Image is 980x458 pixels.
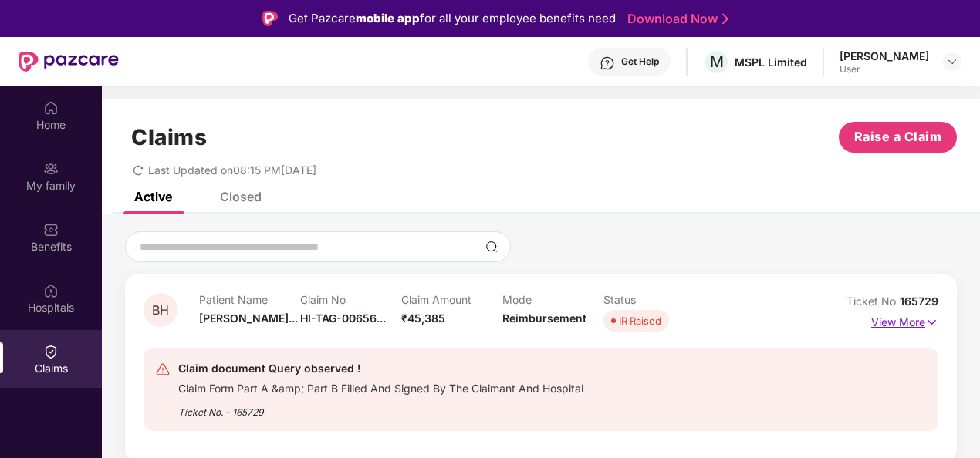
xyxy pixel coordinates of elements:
p: Patient Name [199,293,300,306]
img: svg+xml;base64,PHN2ZyB4bWxucz0iaHR0cDovL3d3dy53My5vcmcvMjAwMC9zdmciIHdpZHRoPSIyNCIgaGVpZ2h0PSIyNC... [155,362,171,377]
span: BH [152,304,169,317]
button: Raise a Claim [839,122,957,153]
div: Claim Form Part A &amp; Part B Filled And Signed By The Claimant And Hospital [178,378,583,396]
span: redo [133,163,144,177]
div: MSPL Limited [735,55,807,69]
p: Status [603,293,705,306]
div: Get Pazcare for all your employee benefits need [289,9,616,28]
span: 165729 [900,295,938,308]
div: Active [134,189,172,204]
span: HI-TAG-00656... [300,312,386,325]
img: svg+xml;base64,PHN2ZyB3aWR0aD0iMjAiIGhlaWdodD0iMjAiIHZpZXdCb3g9IjAgMCAyMCAyMCIgZmlsbD0ibm9uZSIgeG... [43,161,59,177]
div: Get Help [621,56,659,68]
div: Claim document Query observed ! [178,359,583,378]
div: Ticket No. - 165729 [178,396,583,419]
img: svg+xml;base64,PHN2ZyBpZD0iQmVuZWZpdHMiIHhtbG5zPSJodHRwOi8vd3d3LnczLm9yZy8yMDAwL3N2ZyIgd2lkdGg9Ij... [43,222,59,237]
img: svg+xml;base64,PHN2ZyBpZD0iSGVscC0zMngzMiIgeG1sbnM9Imh0dHA6Ly93d3cudzMub3JnLzIwMDAvc3ZnIiB3aWR0aD... [600,56,615,71]
p: View More [871,310,938,331]
span: ₹45,385 [401,312,445,325]
span: Last Updated on 08:15 PM[DATE] [148,163,316,177]
img: svg+xml;base64,PHN2ZyBpZD0iSG9tZSIgeG1sbnM9Imh0dHA6Ly93d3cudzMub3JnLzIwMDAvc3ZnIiB3aWR0aD0iMjAiIG... [43,100,59,116]
span: Ticket No [847,295,900,308]
strong: mobile app [356,11,420,25]
img: New Pazcare Logo [19,52,119,72]
img: Logo [262,11,278,26]
img: svg+xml;base64,PHN2ZyBpZD0iU2VhcmNoLTMyeDMyIiB4bWxucz0iaHR0cDovL3d3dy53My5vcmcvMjAwMC9zdmciIHdpZH... [485,241,498,253]
span: Raise a Claim [854,127,942,146]
img: Stroke [722,11,728,27]
p: Claim No [300,293,401,306]
div: IR Raised [619,313,661,328]
span: M [710,52,724,71]
div: [PERSON_NAME] [840,49,929,63]
h1: Claims [131,124,207,150]
span: [PERSON_NAME]... [199,312,298,325]
div: Closed [220,189,262,204]
div: User [840,63,929,76]
span: Reimbursement [502,312,586,325]
img: svg+xml;base64,PHN2ZyBpZD0iSG9zcGl0YWxzIiB4bWxucz0iaHR0cDovL3d3dy53My5vcmcvMjAwMC9zdmciIHdpZHRoPS... [43,283,59,298]
a: Download Now [627,11,724,27]
img: svg+xml;base64,PHN2ZyBpZD0iQ2xhaW0iIHhtbG5zPSJodHRwOi8vd3d3LnczLm9yZy8yMDAwL3N2ZyIgd2lkdGg9IjIwIi... [43,344,59,359]
img: svg+xml;base64,PHN2ZyBpZD0iRHJvcGRvd24tMzJ4MzIiIHhtbG5zPSJodHRwOi8vd3d3LnczLm9yZy8yMDAwL3N2ZyIgd2... [946,56,958,68]
p: Claim Amount [401,293,502,306]
img: svg+xml;base64,PHN2ZyB4bWxucz0iaHR0cDovL3d3dy53My5vcmcvMjAwMC9zdmciIHdpZHRoPSIxNyIgaGVpZ2h0PSIxNy... [925,314,938,331]
p: Mode [502,293,603,306]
